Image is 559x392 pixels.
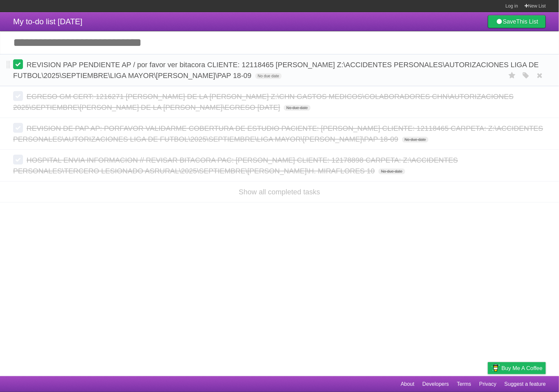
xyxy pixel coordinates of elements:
[488,362,546,374] a: Buy me a coffee
[13,17,83,26] span: My to-do list [DATE]
[479,378,496,390] a: Privacy
[13,155,23,165] label: Done
[13,156,458,175] span: HOSPITAL ENVIA INFORMACION // REVISAR BITACORA PAC: [PERSON_NAME] CLIENTE: 12178898 CARPETA: Z:\A...
[516,18,538,25] b: This List
[13,91,23,101] label: Done
[13,59,23,69] label: Done
[378,168,405,174] span: No due date
[239,188,320,196] a: Show all completed tasks
[13,124,543,143] span: REVISION DE PAP AP: PORFAVOR VALIDARME COBERTURA DE ESTUDIO PACIENTE: [PERSON_NAME] CLIENTE: 1211...
[491,363,500,374] img: Buy me a coffee
[457,378,472,390] a: Terms
[284,105,310,111] span: No due date
[401,378,414,390] a: About
[422,378,449,390] a: Developers
[502,363,543,374] span: Buy me a coffee
[13,61,539,80] span: REVISION PAP PENDIENTE AP / por favor ver bitacora CLIENTE: 12118465 [PERSON_NAME] Z:\ACCIDENTES ...
[488,15,546,28] a: SaveThis List
[505,378,546,390] a: Suggest a feature
[402,137,429,143] span: No due date
[506,70,518,81] label: Star task
[13,92,514,111] span: EGRESO GM CERT: 1216271 [PERSON_NAME] DE LA [PERSON_NAME] Z:\CHN GASTOS MEDICOS\COLABORADORES CHN...
[13,123,23,133] label: Done
[255,73,282,79] span: No due date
